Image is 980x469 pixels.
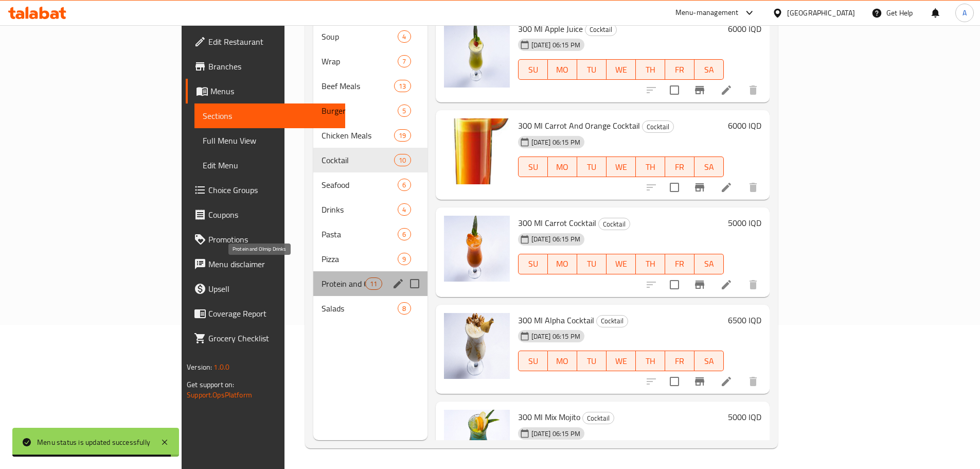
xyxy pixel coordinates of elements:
[699,62,720,77] span: SA
[394,154,411,166] div: items
[322,30,398,43] div: Soup
[607,351,636,371] button: WE
[741,272,765,297] button: delete
[611,354,632,369] span: WE
[577,351,607,371] button: TU
[728,118,761,133] h6: 6000 IQD
[322,277,365,290] span: Protein and Olmip Drinks
[583,412,614,424] span: Cocktail
[322,179,398,191] span: Seafood
[395,131,410,141] span: 19
[518,409,580,425] span: 300 Ml Mix Mojito
[694,59,724,80] button: SA
[728,313,761,327] h6: 6500 IQD
[186,276,345,301] a: Upsell
[394,80,411,92] div: items
[523,354,544,369] span: SU
[585,24,617,36] div: Cocktail
[669,256,690,271] span: FR
[313,98,427,123] div: Burger5
[313,123,427,148] div: Chicken Meals19
[611,256,632,271] span: WE
[208,258,337,270] span: Menu disclaimer
[728,216,761,230] h6: 5000 IQD
[699,256,720,271] span: SA
[365,277,382,290] div: items
[963,7,967,19] span: A
[203,159,337,171] span: Edit Menu
[210,85,337,97] span: Menus
[581,62,602,77] span: TU
[548,351,577,371] button: MO
[398,203,411,216] div: items
[642,120,674,133] div: Cocktail
[186,54,345,79] a: Branches
[322,253,398,265] div: Pizza
[720,375,733,388] a: Edit menu item
[581,160,602,175] span: TU
[208,307,337,320] span: Coverage Report
[523,160,544,175] span: SU
[636,157,665,177] button: TH
[636,254,665,274] button: TH
[186,301,345,326] a: Coverage Report
[720,279,733,291] a: Edit menu item
[665,351,694,371] button: FR
[665,254,694,274] button: FR
[313,247,427,271] div: Pizza9
[518,215,596,231] span: 300 Ml Carrot Cocktail
[552,62,573,77] span: MO
[187,388,252,402] a: Support.OpsPlatform
[548,254,577,274] button: MO
[394,129,411,142] div: items
[636,351,665,371] button: TH
[322,55,398,67] div: Wrap
[186,202,345,227] a: Coupons
[687,369,712,394] button: Branch-specific-item
[398,254,410,264] span: 9
[518,254,548,274] button: SU
[322,154,394,166] span: Cocktail
[398,230,410,239] span: 6
[585,24,616,36] span: Cocktail
[694,157,724,177] button: SA
[186,252,345,276] a: Menu disclaimer
[518,59,548,80] button: SU
[741,78,765,102] button: delete
[208,36,337,48] span: Edit Restaurant
[675,7,739,19] div: Menu-management
[208,184,337,196] span: Choice Groups
[313,49,427,74] div: Wrap7
[395,81,410,91] span: 13
[398,55,411,67] div: items
[552,160,573,175] span: MO
[552,256,573,271] span: MO
[398,304,410,314] span: 8
[518,312,594,328] span: 300 Ml Alpha Cocktail
[640,354,661,369] span: TH
[322,302,398,315] div: Salads
[208,209,337,221] span: Coupons
[664,274,685,296] span: Select to update
[398,32,410,42] span: 4
[208,60,337,73] span: Branches
[523,62,544,77] span: SU
[444,118,510,184] img: 300 Ml Carrot And Orange Cocktail
[664,177,685,198] span: Select to update
[322,105,398,117] span: Burger
[322,80,394,92] span: Beef Meals
[518,118,640,133] span: 300 Ml Carrot And Orange Cocktail
[582,412,614,424] div: Cocktail
[552,354,573,369] span: MO
[398,57,410,66] span: 7
[694,351,724,371] button: SA
[213,360,229,374] span: 1.0.0
[313,271,427,296] div: Protein and Olmip Drinks11edit
[313,74,427,98] div: Beef Meals13
[720,84,733,96] a: Edit menu item
[687,78,712,102] button: Branch-specific-item
[313,172,427,197] div: Seafood6
[322,228,398,240] span: Pasta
